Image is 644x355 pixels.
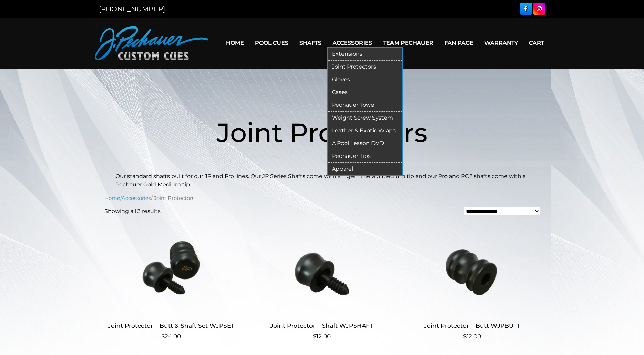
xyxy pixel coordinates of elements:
[104,319,238,332] h2: Joint Protector – Butt & Shaft Set WJPSET
[255,319,389,332] h2: Joint Protector – Shaft WJPSHAFT
[328,86,402,99] a: Cases
[104,221,238,341] a: Joint Protector – Butt & Shaft Set WJPSET $24.00
[328,137,402,150] a: A Pool Lesson DVD
[217,116,427,149] span: Joint Protectors
[104,194,540,202] nav: Breadcrumb
[328,73,402,86] a: Gloves
[405,221,539,314] img: Joint Protector - Butt WJPBUTT
[405,221,539,341] a: Joint Protector – Butt WJPBUTT $12.00
[104,195,120,201] a: Home
[378,34,439,52] a: Team Pechauer
[313,333,331,340] bdi: 12.00
[463,333,467,340] span: $
[161,333,181,340] bdi: 24.00
[523,34,550,52] a: Cart
[104,221,238,314] img: Joint Protector - Butt & Shaft Set WJPSET
[328,112,402,124] a: Weight Screw System
[328,163,402,175] a: Apparel
[405,319,539,332] h2: Joint Protector – Butt WJPBUTT
[328,150,402,163] a: Pechauer Tips
[479,34,523,52] a: Warranty
[122,195,151,201] a: Accessories
[439,34,479,52] a: Fan Page
[294,34,327,52] a: Shafts
[255,221,389,341] a: Joint Protector – Shaft WJPSHAFT $12.00
[99,5,165,13] a: [PHONE_NUMBER]
[104,207,161,215] p: Showing all 3 results
[221,34,249,52] a: Home
[464,207,540,215] select: Shop order
[115,172,529,189] p: Our standard shafts built for our JP and Pro lines. Our JP Series Shafts come with a Tiger Emeral...
[95,26,208,60] img: Pechauer Custom Cues
[328,48,402,61] a: Extensions
[249,34,294,52] a: Pool Cues
[255,221,389,314] img: Joint Protector - Shaft WJPSHAFT
[328,99,402,112] a: Pechauer Towel
[463,333,481,340] bdi: 12.00
[161,333,165,340] span: $
[327,34,378,52] a: Accessories
[328,124,402,137] a: Leather & Exotic Wraps
[328,61,402,73] a: Joint Protectors
[313,333,316,340] span: $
